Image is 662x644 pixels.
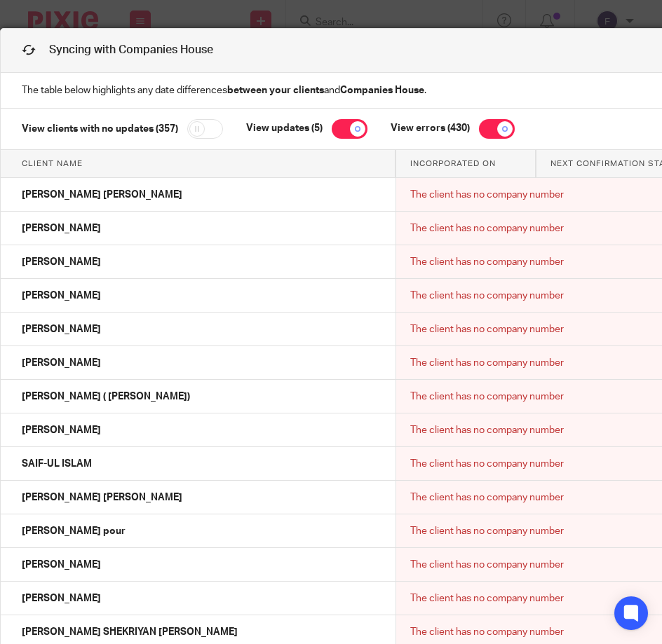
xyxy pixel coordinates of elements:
td: [PERSON_NAME] [1,548,396,582]
td: [PERSON_NAME] pour [1,514,396,548]
td: [PERSON_NAME] [PERSON_NAME] [1,481,396,514]
label: View errors (430) [370,123,470,133]
td: [PERSON_NAME] [1,413,396,447]
strong: between your clients [227,85,324,95]
td: [PERSON_NAME] ( [PERSON_NAME]) [1,380,396,413]
span: Syncing with Companies House [49,44,213,55]
label: View updates (5) [225,123,323,133]
th: Incorporated on [396,150,536,178]
td: [PERSON_NAME] [1,245,396,279]
th: Client name [1,150,396,178]
strong: Companies House [340,85,424,95]
td: [PERSON_NAME] [PERSON_NAME] [1,178,396,212]
td: SAIF-UL ISLAM [1,447,396,481]
td: [PERSON_NAME] [1,346,396,380]
td: [PERSON_NAME] [1,582,396,615]
td: [PERSON_NAME] [1,313,396,346]
td: [PERSON_NAME] [1,212,396,245]
td: [PERSON_NAME] [1,279,396,313]
label: View clients with no updates (357) [22,123,178,133]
